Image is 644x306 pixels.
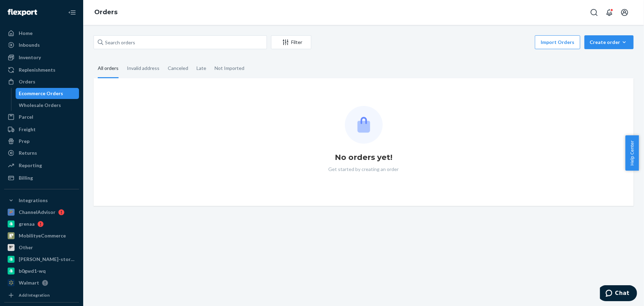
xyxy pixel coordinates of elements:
div: Orders [19,78,35,85]
div: Filter [271,39,311,46]
div: Prep [19,138,29,145]
a: Returns [4,147,79,159]
p: Get started by creating an order [329,166,399,173]
div: Create order [590,39,628,46]
a: Freight [4,124,79,135]
a: Parcel [4,111,79,123]
button: Filter [271,35,311,49]
div: Freight [19,126,36,133]
a: Reporting [4,160,79,171]
div: Late [197,59,206,77]
button: Close Navigation [65,6,79,19]
div: Reporting [19,162,42,169]
a: Other [4,242,79,253]
img: Flexport logo [8,9,37,16]
a: [PERSON_NAME]-store-test [4,254,79,265]
div: [PERSON_NAME]-store-test [19,256,77,263]
button: Open account menu [618,6,632,19]
a: Home [4,28,79,39]
div: Ecommerce Orders [19,90,63,97]
a: Inbounds [4,39,79,51]
div: Canceled [168,59,188,77]
a: b0gwd1-wq [4,265,79,277]
div: Replenishments [19,66,55,73]
a: Walmart [4,277,79,288]
a: grenaa [4,218,79,229]
iframe: Opens a widget where you can chat to one of our agents [600,285,637,303]
a: Prep [4,136,79,147]
a: Ecommerce Orders [16,88,79,99]
input: Search orders [94,35,267,49]
a: Orders [4,76,79,87]
button: Open notifications [602,6,616,19]
div: ChannelAdvisor [19,209,55,216]
a: MobilityeCommerce [4,230,79,241]
h1: No orders yet! [335,152,392,163]
button: Open Search Box [587,6,601,19]
button: Create order [584,35,634,49]
div: Walmart [19,279,39,286]
a: ChannelAdvisor [4,207,79,218]
a: Orders [94,8,118,16]
img: Empty list [345,106,383,144]
div: Other [19,244,33,251]
div: Billing [19,174,33,181]
div: Inbounds [19,42,40,48]
button: Integrations [4,195,79,206]
a: Wholesale Orders [16,100,79,111]
a: Replenishments [4,64,79,75]
div: b0gwd1-wq [19,268,46,274]
div: Not Imported [215,59,244,77]
a: Inventory [4,52,79,63]
div: All orders [98,59,119,78]
div: Invalid address [127,59,159,77]
div: Returns [19,150,37,156]
a: Billing [4,172,79,183]
button: Help Center [625,135,639,171]
div: Home [19,30,33,37]
div: Wholesale Orders [19,102,61,109]
div: MobilityeCommerce [19,232,66,239]
ol: breadcrumbs [89,2,123,22]
div: Integrations [19,197,48,204]
div: Inventory [19,54,41,61]
button: Import Orders [535,35,580,49]
div: grenaa [19,220,35,227]
a: Add Integration [4,291,79,299]
div: Parcel [19,114,33,120]
div: Add Integration [19,292,50,298]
